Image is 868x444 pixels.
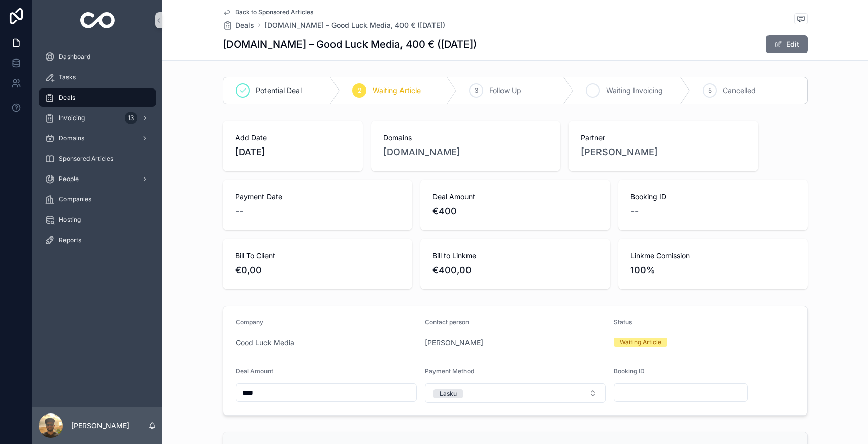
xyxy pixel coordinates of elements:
span: Invoicing [59,114,85,122]
span: Sponsored Articles [59,155,113,163]
span: Payment Date [235,192,400,202]
span: Companies [59,195,91,203]
span: Add Date [235,133,351,143]
span: Tasks [59,73,76,81]
div: 13 [125,112,137,124]
span: Back to Sponsored Articles [235,8,313,16]
span: Reports [59,236,81,244]
span: People [59,175,79,183]
a: Hosting [39,211,156,229]
span: Deal Amount [432,192,597,202]
p: [PERSON_NAME] [71,421,129,431]
span: Cancelled [723,85,756,96]
a: People [39,170,156,188]
span: Deals [59,94,75,102]
span: Contact person [425,318,469,326]
span: Bill to Linkme [432,251,597,261]
a: Reports [39,231,156,249]
span: 2 [358,86,361,95]
button: Select Button [425,383,606,403]
span: Status [614,318,632,326]
a: Deals [223,20,254,31]
a: [DOMAIN_NAME] [383,145,460,159]
a: Tasks [39,68,156,86]
span: Payment Method [425,367,474,375]
button: Edit [766,35,808,53]
span: Domains [59,134,84,142]
span: 3 [475,86,478,95]
a: Back to Sponsored Articles [223,8,313,16]
div: Waiting Article [620,338,661,347]
span: €400 [432,204,597,218]
span: Booking ID [630,192,795,202]
span: Linkme Comission [630,251,795,261]
a: Deals [39,88,156,107]
span: €400,00 [432,263,597,277]
a: [PERSON_NAME] [425,338,483,348]
span: Bill To Client [235,251,400,261]
a: [DOMAIN_NAME] – Good Luck Media, 400 € ([DATE]) [264,20,445,31]
h1: [DOMAIN_NAME] – Good Luck Media, 400 € ([DATE]) [223,37,477,51]
span: Follow Up [489,85,521,96]
span: 5 [708,86,712,95]
span: Dashboard [59,53,90,61]
div: scrollable content [32,41,162,262]
div: Lasku [440,389,457,398]
span: Deals [235,20,254,31]
span: -- [630,204,639,218]
span: Partner [581,133,746,143]
span: Company [236,318,263,326]
a: Dashboard [39,48,156,66]
span: Hosting [59,216,81,224]
span: €0,00 [235,263,400,277]
span: -- [235,204,243,218]
span: [DATE] [235,145,351,159]
span: Domains [383,133,548,143]
a: [PERSON_NAME] [581,145,658,159]
span: Waiting Invoicing [606,85,663,96]
span: Potential Deal [256,85,302,96]
a: Invoicing13 [39,109,156,127]
span: 100% [630,263,795,277]
a: Sponsored Articles [39,150,156,168]
span: Waiting Article [373,85,421,96]
a: Domains [39,129,156,147]
span: Deal Amount [236,367,273,375]
a: Companies [39,190,156,209]
span: Booking ID [614,367,645,375]
img: App logo [80,12,115,28]
a: Good Luck Media [236,338,294,348]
